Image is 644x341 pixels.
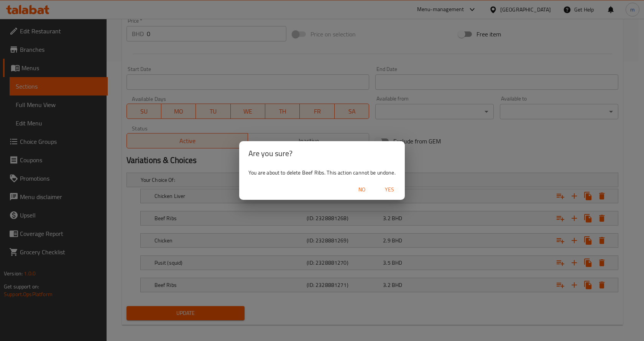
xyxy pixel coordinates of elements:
span: No [353,185,371,194]
button: No [350,183,374,197]
button: Yes [377,183,402,197]
span: Yes [380,185,399,194]
div: You are about to delete Beef Ribs. This action cannot be undone. [239,166,405,180]
h2: Are you sure? [248,147,396,160]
